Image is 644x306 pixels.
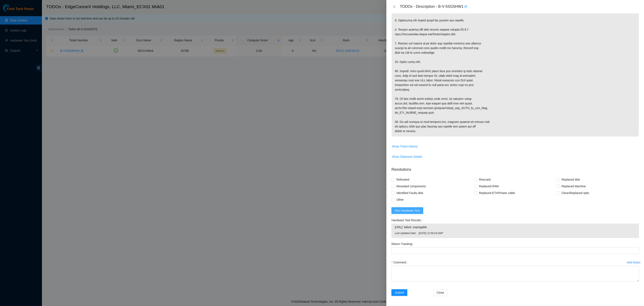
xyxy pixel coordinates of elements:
[400,3,639,10] div: TODOs - Description - B-V-5SG5HW1
[391,163,639,172] p: Resolutions
[392,144,418,149] span: Show Ticket History
[477,183,500,190] span: Replaced RAM
[627,259,641,266] button: Add Notes
[395,290,404,295] span: Submit
[393,5,396,8] span: close
[391,241,415,247] label: Return Tracking
[391,247,639,254] input: Return Tracking
[391,259,409,266] label: Comment
[391,207,423,214] button: Run Hardware Test
[391,5,397,9] button: Close
[437,290,444,295] span: Close
[392,153,422,160] button: Show Shipment Details
[477,176,492,183] span: Rescued
[433,289,448,296] button: Close
[391,289,407,296] button: Submit
[391,217,424,224] label: Hardware Test Results
[419,231,636,235] span: [DATE] 12:59:24 GMT
[391,266,639,282] textarea: Comment
[627,261,640,264] div: Add Notes
[477,190,517,196] span: Replaced ETH/Power cable
[395,196,405,203] span: Other
[560,190,591,196] span: Clean/Replaced optic
[395,190,425,196] span: Identified Faulty disk
[395,225,636,229] span: [URL]: failed: unpingable
[395,208,420,213] span: Run Hardware Test
[395,176,411,183] span: Rebooted
[392,154,422,159] span: Show Shipment Details
[560,176,582,183] span: Replaced disk
[392,143,418,150] button: Show Ticket History
[560,183,587,190] span: Replaced Machine
[395,183,427,190] span: Reseated components
[395,231,418,235] span: Last Updated Date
